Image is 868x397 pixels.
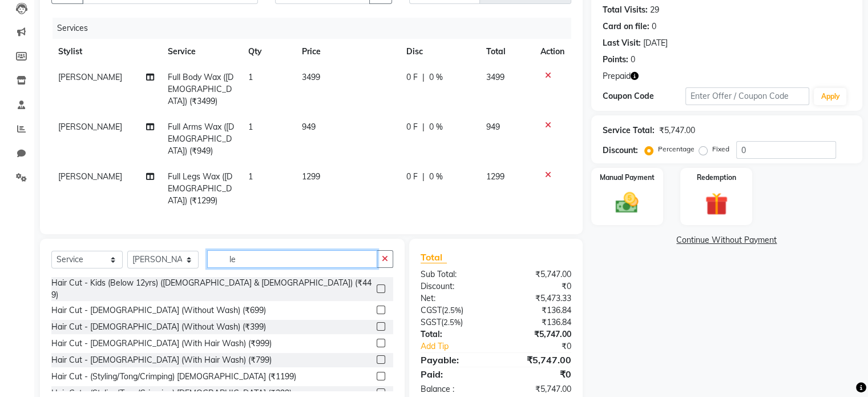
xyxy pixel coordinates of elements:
span: 2.5% [443,318,461,327]
div: 0 [652,21,656,33]
div: Total: [412,328,496,340]
div: Hair Cut - [DEMOGRAPHIC_DATA] (With Hair Wash) (₹999) [51,338,272,350]
div: ₹136.84 [496,316,580,328]
span: [PERSON_NAME] [58,171,122,182]
div: Sub Total: [412,268,496,280]
a: Add Tip [412,340,510,352]
div: ₹5,747.00 [496,353,580,367]
div: Services [53,18,580,39]
span: | [422,171,425,183]
span: [PERSON_NAME] [58,122,122,132]
div: ₹5,747.00 [496,268,580,280]
div: ( ) [412,304,496,316]
th: Stylist [51,39,161,65]
span: Total [421,251,447,263]
div: Last Visit: [603,37,641,49]
span: 0 % [429,71,443,83]
th: Service [161,39,241,65]
span: [PERSON_NAME] [58,72,122,82]
div: Service Total: [603,125,655,137]
div: Net: [412,292,496,304]
th: Qty [241,39,295,65]
span: Full Legs Wax ([DEMOGRAPHIC_DATA]) (₹1299) [168,171,232,206]
div: Card on file: [603,21,649,33]
div: Discount: [603,145,638,157]
input: Search or Scan [207,250,377,268]
span: 2.5% [444,306,461,315]
div: ₹5,747.00 [659,125,695,137]
div: ₹0 [496,280,580,292]
div: Hair Cut - Kids (Below 12yrs) ([DEMOGRAPHIC_DATA] & [DEMOGRAPHIC_DATA]) (₹449) [51,277,372,301]
div: ₹5,747.00 [496,328,580,340]
span: 3499 [486,72,504,82]
span: CGST [421,305,442,315]
span: 0 F [406,121,418,133]
div: [DATE] [643,37,668,49]
span: 1 [248,72,253,82]
div: ( ) [412,316,496,328]
button: Apply [814,88,846,105]
span: 0 % [429,171,443,183]
img: _gift.svg [698,190,735,218]
div: Balance : [412,383,496,395]
span: Prepaid [603,70,631,82]
span: 949 [302,122,316,132]
div: Hair Cut - [DEMOGRAPHIC_DATA] (Without Wash) (₹399) [51,321,266,333]
th: Price [295,39,399,65]
div: Paid: [412,367,496,381]
div: Hair Cut - (Styling/Tong/Crimping) [DEMOGRAPHIC_DATA] (₹1199) [51,371,296,383]
label: Fixed [712,144,729,154]
div: 0 [631,54,635,66]
span: Full Arms Wax ([DEMOGRAPHIC_DATA]) (₹949) [168,122,234,156]
a: Continue Without Payment [594,234,860,246]
div: Payable: [412,353,496,367]
span: SGST [421,317,441,327]
div: Hair Cut - [DEMOGRAPHIC_DATA] (Without Wash) (₹699) [51,304,266,316]
span: 1 [248,122,253,132]
div: ₹0 [496,367,580,381]
div: Discount: [412,280,496,292]
th: Disc [399,39,479,65]
div: Coupon Code [603,90,685,102]
span: 0 F [406,71,418,83]
div: ₹136.84 [496,304,580,316]
th: Total [479,39,534,65]
span: 0 % [429,121,443,133]
div: ₹5,747.00 [496,383,580,395]
label: Manual Payment [600,173,655,183]
div: Points: [603,54,628,66]
span: 1 [248,171,253,182]
div: 29 [650,4,659,16]
span: 0 F [406,171,418,183]
span: | [422,71,425,83]
span: Full Body Wax ([DEMOGRAPHIC_DATA]) (₹3499) [168,72,233,106]
span: 949 [486,122,500,132]
label: Percentage [658,144,695,154]
th: Action [534,39,571,65]
div: ₹0 [510,340,579,352]
label: Redemption [697,173,736,183]
input: Enter Offer / Coupon Code [685,87,810,105]
div: ₹5,473.33 [496,292,580,304]
span: 1299 [302,171,320,182]
span: 1299 [486,171,504,182]
div: Total Visits: [603,4,648,16]
span: 3499 [302,72,320,82]
span: | [422,121,425,133]
img: _cash.svg [608,190,645,216]
div: Hair Cut - [DEMOGRAPHIC_DATA] (With Hair Wash) (₹799) [51,354,272,366]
